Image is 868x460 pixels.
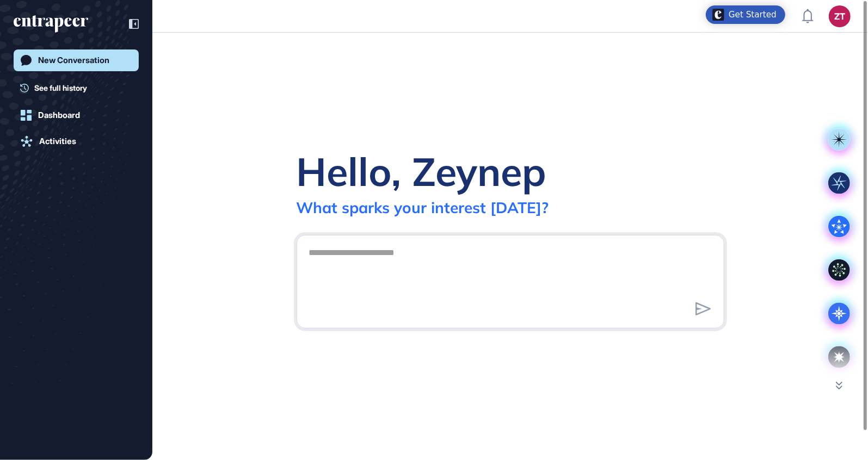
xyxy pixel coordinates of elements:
div: entrapeer-logo [14,15,88,33]
div: Activities [39,136,76,146]
div: What sparks your interest [DATE]? [297,198,549,217]
span: See full history [34,82,87,94]
a: Activities [14,130,139,152]
div: Hello, Zeynep [297,147,547,196]
div: Dashboard [38,110,80,120]
div: New Conversation [38,55,109,65]
a: New Conversation [14,49,139,71]
div: Get Started [729,9,777,20]
img: launcher-image-alternative-text [712,9,724,21]
div: Open Get Started checklist [706,5,785,24]
button: ZT [829,5,851,27]
a: Dashboard [14,104,139,126]
a: See full history [20,82,139,94]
